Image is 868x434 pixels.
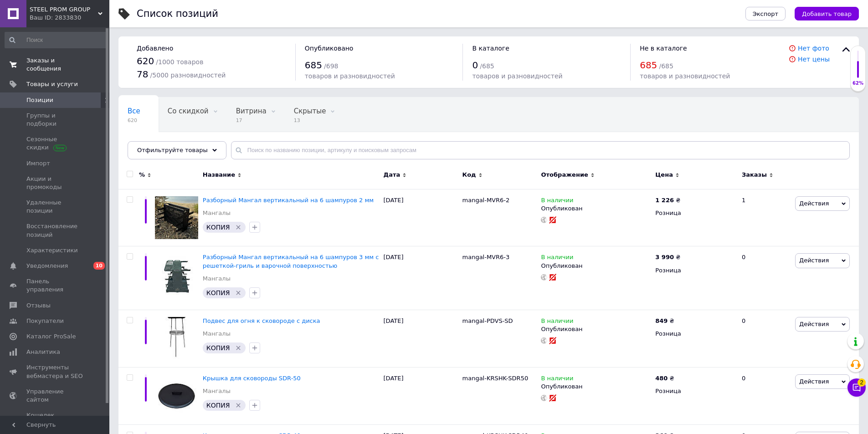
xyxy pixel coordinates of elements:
div: ₴ [655,196,680,204]
span: Каталог ProSale [26,332,76,341]
a: Мангалы [203,387,231,395]
span: 13 [294,117,326,124]
div: 0 [736,367,793,424]
span: 17 [236,117,267,124]
span: Добавить товар [802,10,852,17]
div: [DATE] [381,367,460,424]
span: Акции и промокоды [26,175,84,191]
div: Опубликован [541,325,651,333]
span: Действия [799,257,829,264]
span: 0 [472,60,478,71]
a: Мангалы [203,209,231,217]
span: / 5000 разновидностей [150,71,226,79]
span: Опубликовано [305,45,354,52]
div: [DATE] [381,246,460,310]
span: Сезонные скидки [26,135,84,152]
svg: Удалить метку [235,289,242,296]
div: ₴ [655,253,680,261]
span: mangal-PDVS-SD [462,317,513,324]
button: Экспорт [745,7,786,20]
span: Покупатели [26,317,64,325]
span: Добавлено [137,45,173,52]
span: Отфильтруйте товары [137,147,208,153]
span: / 685 [659,62,673,70]
span: Товары и услуги [26,80,78,88]
span: Витрина [236,107,267,115]
span: Цена [655,171,673,179]
span: STEEL PROM GROUP [30,5,98,14]
span: КОПИЯ [206,224,230,231]
span: Все [128,107,140,115]
div: Опубликован [541,204,651,213]
button: Чат с покупателем2 [847,378,866,397]
svg: Удалить метку [235,344,242,352]
a: Мангалы [203,330,231,338]
span: В наличии [541,254,573,263]
span: Крышка для сковороды SDR-50 [203,375,301,382]
span: Импорт [26,159,50,168]
span: Заказы [742,171,767,179]
img: Подвес для огня к сковороде с диска [155,317,198,360]
button: Добавить товар [795,7,859,20]
span: Действия [799,200,829,207]
span: Скрытые [294,107,326,115]
span: В наличии [541,197,573,206]
a: Нет фото [798,45,829,52]
span: товаров и разновидностей [640,72,730,80]
div: 1 [736,189,793,246]
svg: Удалить метку [235,402,242,409]
span: 685 [305,60,322,71]
div: ₴ [655,317,674,325]
span: Отзывы [26,301,51,310]
b: 3 990 [655,254,674,260]
span: Не в каталоге [640,45,687,52]
div: Список позиций [137,9,218,19]
a: Разборный Мангал вертикальный на 6 шампуров 3 мм с решеткой-гриль и варочной поверхностью [203,254,379,269]
div: ₴ [655,374,674,383]
a: Нет цены [798,56,830,63]
span: Со скидкой [168,107,209,115]
span: Отображение [541,171,588,179]
span: / 685 [480,62,494,70]
span: Удаленные позиции [26,199,84,215]
input: Поиск [5,32,108,48]
span: Дата [384,171,401,179]
span: В наличии [541,375,573,384]
span: товаров и разновидностей [305,72,395,80]
div: Опубликован [541,383,651,391]
span: mangal-MVR6-3 [462,254,510,260]
span: Подвес для огня к сковороде с диска [203,317,320,324]
div: Розница [655,330,734,338]
b: 1 226 [655,197,674,204]
span: Экспорт [753,10,778,17]
span: Позиции [26,96,53,104]
span: 2 [858,378,866,387]
span: Опубликованные [128,142,190,150]
div: 0 [736,310,793,367]
span: КОПИЯ [206,344,230,352]
span: / 1000 товаров [156,58,203,66]
input: Поиск по названию позиции, артикулу и поисковым запросам [231,141,850,159]
span: Управление сайтом [26,388,84,404]
span: Характеристики [26,246,78,255]
b: 480 [655,375,668,382]
span: Аналитика [26,348,60,356]
svg: Удалить метку [235,224,242,231]
img: Разборный Мангал вертикальный на 6 шампуров 2 мм [155,196,198,240]
span: 620 [128,117,140,124]
div: Ваш ID: 2833830 [30,14,109,22]
span: В наличии [541,317,573,327]
span: Восстановление позиций [26,222,84,239]
div: 62% [851,80,865,87]
span: Кошелек компании [26,411,84,428]
span: Название [203,171,235,179]
span: 78 [137,69,148,80]
span: % [139,171,145,179]
span: Заказы и сообщения [26,56,84,73]
span: 685 [640,60,657,71]
span: / 698 [324,62,338,70]
img: Разборный Мангал вертикальный на 6 шампуров 3 мм с решеткой-гриль и варочной поверхностью [155,253,198,296]
a: Мангалы [203,275,231,283]
span: КОПИЯ [206,289,230,296]
span: 620 [137,56,154,66]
